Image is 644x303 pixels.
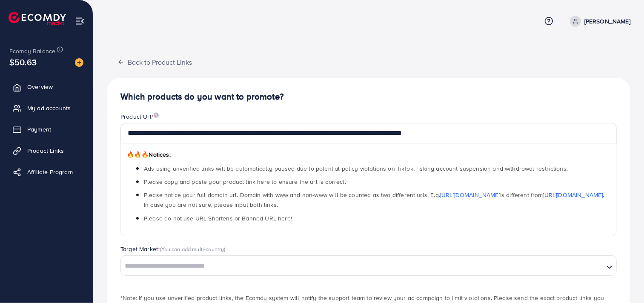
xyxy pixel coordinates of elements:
[27,168,73,176] span: Affiliate Program
[6,100,86,117] a: My ad accounts
[27,83,53,91] span: Overview
[120,112,159,121] label: Product Url
[6,121,86,138] a: Payment
[9,12,66,25] img: logo
[144,214,292,223] span: Please do not use URL Shortens or Banned URL here!
[160,245,225,253] span: (You can add multi-country)
[75,58,83,67] img: image
[144,164,568,173] span: Ads using unverified links will be automatically paused due to potential policy violations on Tik...
[440,191,500,199] a: [URL][DOMAIN_NAME]
[6,142,86,159] a: Product Links
[543,191,603,199] a: [URL][DOMAIN_NAME]
[584,16,630,26] p: [PERSON_NAME]
[27,125,51,134] span: Payment
[27,146,64,155] span: Product Links
[127,150,171,159] span: Notices:
[122,260,603,273] input: Search for option
[6,163,86,180] a: Affiliate Program
[144,191,604,209] span: Please notice your full domain url. Domain with www and non-www will be counted as two different ...
[120,255,617,276] div: Search for option
[9,47,55,55] span: Ecomdy Balance
[567,16,630,27] a: [PERSON_NAME]
[107,53,203,71] button: Back to Product Links
[144,177,346,186] span: Please copy and paste your product link here to ensure the url is correct.
[154,112,159,118] img: image
[6,78,86,95] a: Overview
[120,91,617,102] h4: Which products do you want to promote?
[120,245,226,253] label: Target Market
[75,16,85,26] img: menu
[9,56,37,68] span: $50.63
[27,104,71,112] span: My ad accounts
[127,150,149,159] span: 🔥🔥🔥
